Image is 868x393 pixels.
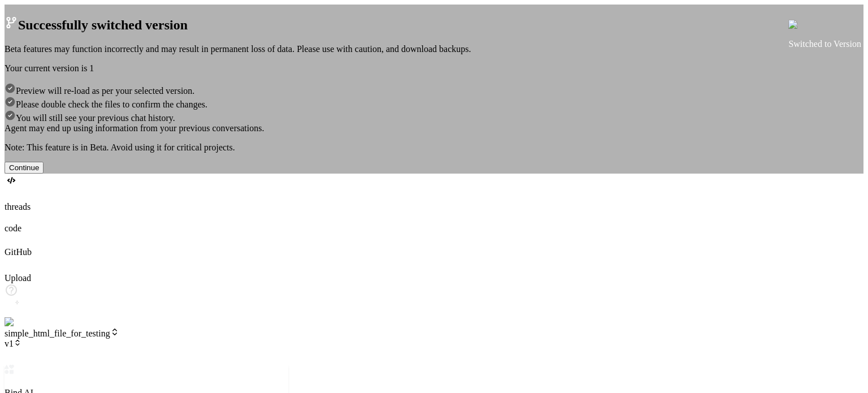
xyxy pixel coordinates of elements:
[5,247,32,257] label: GitHub
[5,202,31,211] label: threads
[5,142,863,153] p: Note: This feature is in Beta. Avoid using it for critical projects.
[5,44,863,54] p: Beta features may function incorrectly and may result in permanent loss of data. Please use with ...
[5,16,863,33] h2: Successfully switched version
[5,113,264,133] span: You will still see your previous chat history. Agent may end up using information from your previ...
[5,339,21,348] span: v1
[5,63,863,74] p: Your current version is 1
[5,317,41,327] img: settings
[5,162,44,174] button: Continue
[788,39,868,49] p: Switched to Version 1
[5,223,21,233] label: code
[5,329,119,338] span: simple_html_file_for_testing
[788,20,813,30] img: alert
[16,100,207,109] span: Please double check the files to confirm the changes.
[5,273,31,283] label: Upload
[16,86,194,96] span: Preview will re-load as per your selected version.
